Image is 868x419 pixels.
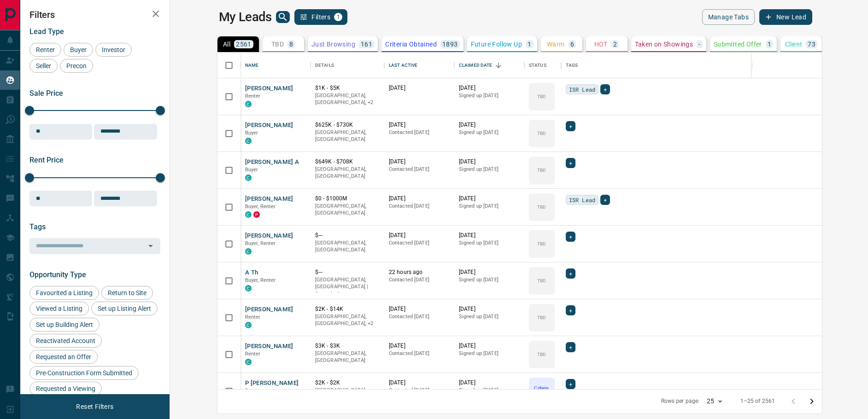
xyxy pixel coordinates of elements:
span: Buyer, Renter [245,204,276,209]
p: TBD [537,351,546,358]
div: + [600,195,610,205]
span: Favourited a Listing [33,289,96,297]
span: Set up Listing Alert [94,305,154,312]
div: Investor [95,43,132,57]
p: Signed up [DATE] [459,276,520,284]
p: TBD [537,204,546,210]
p: TBD [537,240,546,247]
p: Criteria Obtained [530,384,554,398]
span: Lead Type [29,27,64,36]
p: 1 [768,41,771,47]
p: $649K - $708K [315,158,380,166]
span: Return to Site [105,289,150,297]
div: 25 [703,395,725,408]
span: Tags [29,222,46,231]
p: $625K - $730K [315,121,380,129]
button: New Lead [759,9,812,25]
p: Submitted Offer [714,41,762,47]
p: $1K - $5K [315,84,380,92]
div: Claimed Date [459,52,493,78]
p: Taken on Showings [635,41,693,47]
p: [DATE] [389,342,450,350]
p: 1–25 of 2561 [740,397,775,405]
p: Signed up [DATE] [459,239,520,247]
p: $--- [315,268,380,276]
p: All [223,41,230,47]
p: [DATE] [389,305,450,313]
div: Tags [566,52,578,78]
span: Renter [245,93,261,99]
button: P [PERSON_NAME] [245,379,299,388]
div: condos.ca [245,175,252,181]
p: 8 [289,41,293,47]
div: + [566,268,575,279]
button: Reset Filters [70,399,119,414]
span: Requested a Viewing [33,385,99,392]
p: Signed up [DATE] [459,387,520,394]
p: [DATE] [459,158,520,166]
span: Renter [245,351,261,357]
div: + [566,379,575,389]
div: + [566,342,575,352]
span: Viewed a Listing [33,305,86,312]
button: Open [144,239,157,252]
h1: My Leads [219,10,272,24]
p: [DATE] [389,232,450,239]
p: [DATE] [459,121,520,129]
button: Filters1 [294,9,347,25]
div: Claimed Date [454,52,524,78]
p: [DATE] [389,121,450,129]
span: Renter [245,314,261,320]
p: Contacted [DATE] [389,387,450,394]
p: [GEOGRAPHIC_DATA], [GEOGRAPHIC_DATA] [315,239,380,254]
p: $--- [315,232,380,239]
div: Return to Site [101,286,153,300]
p: Contacted [DATE] [389,129,450,136]
p: Signed up [DATE] [459,92,520,99]
div: + [566,305,575,315]
p: Signed up [DATE] [459,203,520,210]
div: Last Active [389,52,417,78]
p: [DATE] [389,195,450,203]
p: [DATE] [389,84,450,92]
p: Warm [547,41,565,47]
p: Signed up [DATE] [459,166,520,173]
div: + [600,84,610,94]
p: Just Browsing [311,41,355,47]
div: Set up Building Alert [29,318,100,332]
p: 1893 [442,41,458,47]
div: Precon [60,59,93,73]
div: Reactivated Account [29,334,102,348]
p: [GEOGRAPHIC_DATA], [GEOGRAPHIC_DATA] [315,203,380,217]
span: + [604,195,607,204]
div: Pre-Construction Form Submitted [29,366,139,380]
p: Client [785,41,802,47]
p: Contacted [DATE] [389,276,450,284]
div: Name [240,52,311,78]
div: condos.ca [245,248,252,255]
span: Rent Price [29,156,64,164]
div: condos.ca [245,285,252,291]
p: Signed up [DATE] [459,129,520,136]
p: TBD [271,41,284,47]
button: Manage Tabs [702,9,755,25]
p: Future Follow Up [471,41,522,47]
p: $0 - $1000M [315,195,380,203]
p: [GEOGRAPHIC_DATA], [GEOGRAPHIC_DATA] [315,166,380,180]
span: + [604,85,607,94]
span: Buyer [245,130,258,136]
p: Signed up [DATE] [459,350,520,357]
p: [GEOGRAPHIC_DATA], [GEOGRAPHIC_DATA] [315,350,380,364]
div: + [566,232,575,242]
p: TBD [537,277,546,284]
span: 1 [335,14,341,20]
span: Buyer, Renter [245,240,276,246]
p: [DATE] [459,268,520,276]
p: East York, Toronto [315,92,380,106]
p: Toronto [315,276,380,298]
div: Tags [561,52,841,78]
div: condos.ca [245,101,252,107]
p: TBD [537,167,546,174]
span: Sale Price [29,89,63,98]
span: Reactivated Account [33,337,99,344]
